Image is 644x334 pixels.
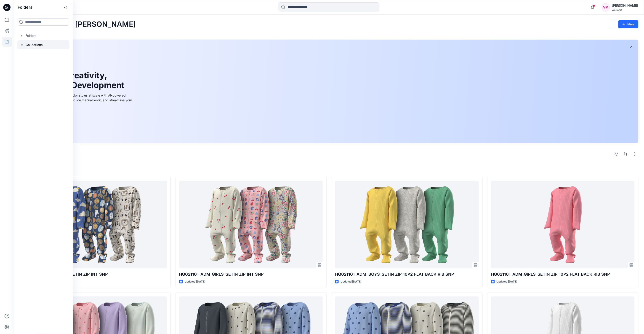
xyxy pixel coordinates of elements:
[23,271,167,277] p: HQ021101_ADM_BOYS_SETIN ZIP INT SNP
[19,20,136,29] h2: Welcome back, [PERSON_NAME]
[26,42,43,48] p: Collections
[612,3,638,8] div: [PERSON_NAME]
[497,279,517,284] p: Updated [DATE]
[335,271,479,277] p: HQ021101_ADM_BOYS_SETIN ZIP 10x2 FLAT BACK RIB SNP
[602,3,610,11] div: VM
[23,181,167,269] a: HQ021101_ADM_BOYS_SETIN ZIP INT SNP
[185,279,205,284] p: Updated [DATE]
[30,70,126,90] h1: Unleash Creativity, Speed Up Development
[19,167,639,172] h4: Styles
[612,8,638,12] div: Walmart
[491,271,635,277] p: HQ021101_ADM_GIRLS_SETIN ZIP 10x2 FLAT BACK RIB SNP
[341,279,361,284] p: Updated [DATE]
[30,93,133,107] div: Explore ideas faster and recolor styles at scale with AI-powered tools that boost creativity, red...
[491,181,635,269] a: HQ021101_ADM_GIRLS_SETIN ZIP 10x2 FLAT BACK RIB SNP
[179,181,323,269] a: HQ021101_ADM_GIRLS_SETIN ZIP INT SNP
[30,113,133,122] a: Discover more
[335,181,479,269] a: HQ021101_ADM_BOYS_SETIN ZIP 10x2 FLAT BACK RIB SNP
[179,271,323,277] p: HQ021101_ADM_GIRLS_SETIN ZIP INT SNP
[618,20,639,28] button: New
